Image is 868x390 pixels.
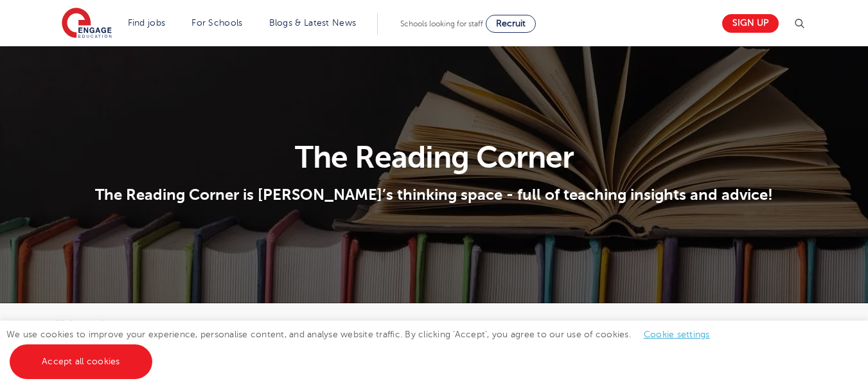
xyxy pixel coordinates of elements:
[722,14,779,33] a: Sign up
[621,320,683,332] label: We are Engage
[644,330,710,339] a: Cookie settings
[54,319,112,330] label: All Categories
[54,185,814,204] p: The Reading Corner is [PERSON_NAME]’s thinking space - full of teaching insights and advice!
[131,320,209,332] label: Become a Teacher
[228,320,295,332] label: Engage Services
[454,320,506,332] label: Recruitment
[486,15,536,33] a: Recruit
[62,8,112,40] img: Engage Education
[314,320,364,332] label: For Schools
[128,18,166,28] a: Find jobs
[269,18,357,28] a: Blogs & Latest News
[191,18,242,28] a: For Schools
[383,320,435,332] label: International
[702,320,751,332] label: Your Career
[496,19,526,28] span: Recruit
[525,320,549,332] label: SEND
[400,19,483,28] span: Schools looking for staff
[568,320,602,332] label: Tutoring
[54,142,814,173] h1: The Reading Corner
[6,330,723,366] span: We use cookies to improve your experience, personalise content, and analyse website traffic. By c...
[10,344,152,379] a: Accept all cookies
